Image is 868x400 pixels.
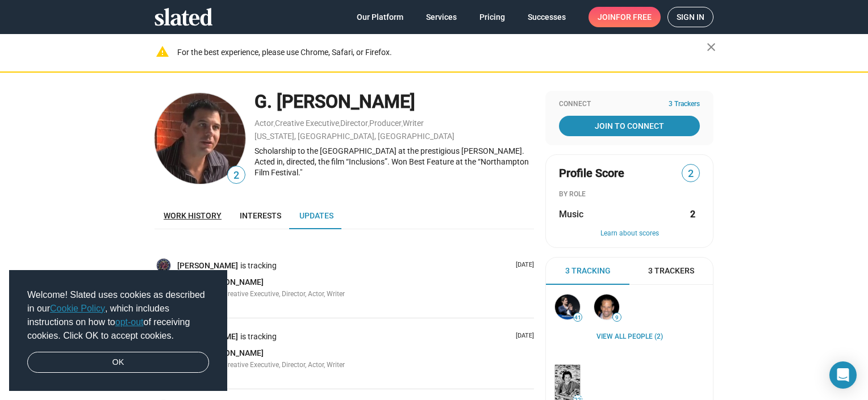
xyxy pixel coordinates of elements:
span: Services [426,7,457,27]
span: Producer, Creative Executive, Director, Actor, Writer [193,290,345,298]
span: Join [598,7,652,27]
span: G. [PERSON_NAME] [193,277,264,287]
span: Producer, Creative Executive, Director, Actor, Writer [193,361,345,369]
a: G. [PERSON_NAME] [193,277,264,288]
span: 3 Trackers [669,100,700,109]
a: Interests [231,202,290,229]
a: Cookie Policy [50,304,105,313]
span: Music [559,208,583,220]
span: 3 Tracking [565,266,611,276]
a: G. [PERSON_NAME] [193,348,264,359]
a: Our Platform [348,7,412,27]
a: Creative Executive [275,119,339,128]
span: 3 Trackers [648,266,694,276]
span: 9 [613,314,621,321]
a: opt-out [115,317,144,327]
span: Work history [164,211,222,220]
div: BY ROLE [559,190,700,199]
span: Welcome! Slated uses cookies as described in our , which includes instructions on how to of recei... [27,288,209,343]
button: Learn about scores [559,229,700,238]
a: Services [417,7,466,27]
div: For the best experience, please use Chrome, Safari, or Firefox. [177,45,707,60]
span: for free [616,7,652,27]
a: Pricing [470,7,514,27]
img: Stephan Paternot [555,294,580,319]
a: Work history [155,202,231,229]
span: 41 [574,314,582,321]
span: , [368,121,369,127]
span: Sign in [677,7,704,27]
span: Pricing [479,7,505,27]
span: 2 [228,168,245,183]
mat-icon: warning [156,45,169,58]
span: Join To Connect [561,116,698,136]
a: Writer [403,119,424,128]
a: Producer [369,119,402,128]
a: Actor [254,119,274,128]
span: Our Platform [357,7,403,27]
span: is tracking [240,260,279,271]
div: Open Intercom Messenger [829,361,857,389]
span: is tracking [240,331,279,342]
strong: 2 [690,208,695,220]
span: Interests [240,211,281,220]
div: G. [PERSON_NAME] [254,90,534,114]
a: Joinfor free [589,7,661,27]
img: Chris Bruno [594,294,619,319]
a: [PERSON_NAME] [177,260,240,271]
img: Breven Warren [157,259,170,272]
div: Scholarship to the [GEOGRAPHIC_DATA] at the prestigious [PERSON_NAME]. Acted in, directed, the fi... [254,146,534,178]
span: G. [PERSON_NAME] [193,348,264,357]
div: Connect [559,100,700,109]
a: dismiss cookie message [27,352,209,373]
a: Director [340,119,368,128]
span: , [274,121,275,127]
p: [DATE] [511,261,534,270]
span: Profile Score [559,166,624,181]
a: [US_STATE], [GEOGRAPHIC_DATA], [GEOGRAPHIC_DATA] [254,132,454,141]
a: View all People (2) [596,332,663,342]
a: Sign in [667,7,713,27]
a: Join To Connect [559,116,700,136]
span: Successes [528,7,566,27]
a: Successes [519,7,575,27]
div: cookieconsent [9,270,227,391]
span: 2 [682,166,699,182]
img: G. Randyl Johnson [155,93,245,184]
mat-icon: close [704,40,718,54]
span: Updates [299,211,333,220]
span: , [402,121,403,127]
span: , [339,121,340,127]
a: Updates [290,202,343,229]
p: [DATE] [511,332,534,340]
